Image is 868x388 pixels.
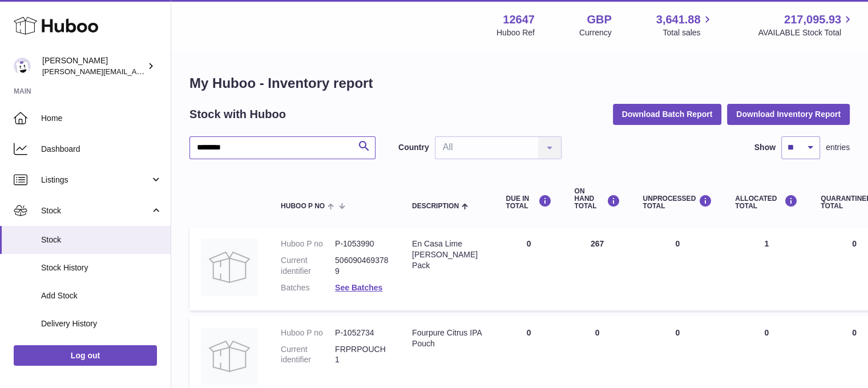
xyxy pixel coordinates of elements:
[826,142,850,153] span: entries
[579,27,612,38] div: Currency
[852,239,857,248] span: 0
[189,107,286,122] h2: Stock with Huboo
[663,27,713,38] span: Total sales
[412,203,459,210] span: Description
[494,227,563,310] td: 0
[281,344,335,366] dt: Current identifier
[281,328,335,338] dt: Huboo P no
[506,195,551,210] div: DUE IN TOTAL
[201,239,258,296] img: product image
[656,12,701,27] span: 3,641.88
[201,328,258,385] img: product image
[852,328,857,337] span: 0
[335,283,382,292] a: See Batches
[735,195,798,210] div: ALLOCATED Total
[587,12,611,27] strong: GBP
[335,344,389,366] dd: FRPRPOUCH1
[758,12,854,38] a: 217,095.93 AVAILABLE Stock Total
[281,239,335,249] dt: Huboo P no
[758,27,854,38] span: AVAILABLE Stock Total
[574,188,620,211] div: ON HAND Total
[784,12,841,27] span: 217,095.93
[41,205,150,216] span: Stock
[14,345,157,366] a: Log out
[398,142,429,153] label: Country
[727,104,850,124] button: Download Inventory Report
[335,239,389,249] dd: P-1053990
[41,318,162,329] span: Delivery History
[281,203,325,210] span: Huboo P no
[335,328,389,338] dd: P-1052734
[412,239,483,271] div: En Casa Lime [PERSON_NAME] Pack
[41,290,162,301] span: Add Stock
[41,175,150,185] span: Listings
[656,12,714,38] a: 3,641.88 Total sales
[41,113,162,124] span: Home
[335,255,389,277] dd: 5060904693789
[643,195,712,210] div: UNPROCESSED Total
[412,328,483,349] div: Fourpure Citrus IPA Pouch
[754,142,776,153] label: Show
[563,227,631,310] td: 267
[724,227,809,310] td: 1
[496,27,535,38] div: Huboo Ref
[41,235,162,245] span: Stock
[631,227,724,310] td: 0
[281,255,335,277] dt: Current identifier
[41,144,162,155] span: Dashboard
[503,12,535,27] strong: 12647
[613,104,722,124] button: Download Batch Report
[281,282,335,293] dt: Batches
[189,74,850,92] h1: My Huboo - Inventory report
[42,55,145,77] div: [PERSON_NAME]
[14,58,31,75] img: peter@pinter.co.uk
[41,262,162,273] span: Stock History
[42,67,290,76] span: [PERSON_NAME][EMAIL_ADDRESS][PERSON_NAME][DOMAIN_NAME]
